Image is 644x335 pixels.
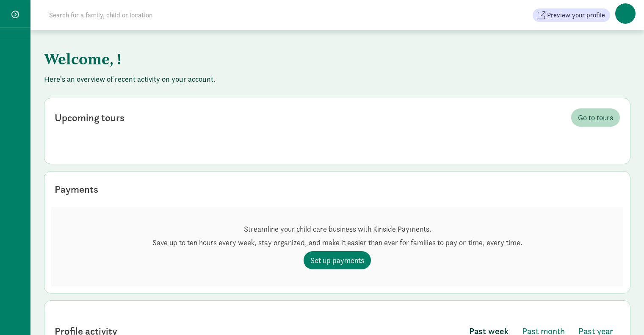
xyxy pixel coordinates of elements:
p: Here's an overview of recent activity on your account. [44,74,630,84]
div: Payments [55,182,98,197]
input: Search for a family, child or location [44,7,282,24]
p: Streamline your child care business with Kinside Payments. [152,224,522,234]
span: Set up payments [310,255,364,266]
span: Preview your profile [547,10,605,20]
button: Preview your profile [533,8,610,22]
span: Go to tours [578,112,613,123]
a: Go to tours [571,108,620,127]
div: Upcoming tours [55,110,124,125]
p: Save up to ten hours every week, stay organized, and make it easier than ever for families to pay... [152,238,522,248]
h1: Welcome, ! [44,44,463,74]
a: Set up payments [304,251,371,269]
